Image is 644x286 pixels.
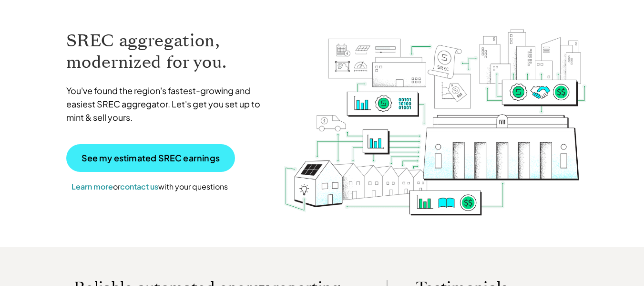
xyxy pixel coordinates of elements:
[66,144,235,172] a: See my estimated SREC earnings
[82,154,220,162] p: See my estimated SREC earnings
[66,84,269,124] p: You've found the region's fastest-growing and easiest SREC aggregator. Let's get you set up to mi...
[72,181,113,191] a: Learn more
[120,181,158,191] a: contact us
[66,180,233,193] p: or with your questions
[283,4,587,218] img: RECmint value cycle
[66,30,269,73] h1: SREC aggregation, modernized for you.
